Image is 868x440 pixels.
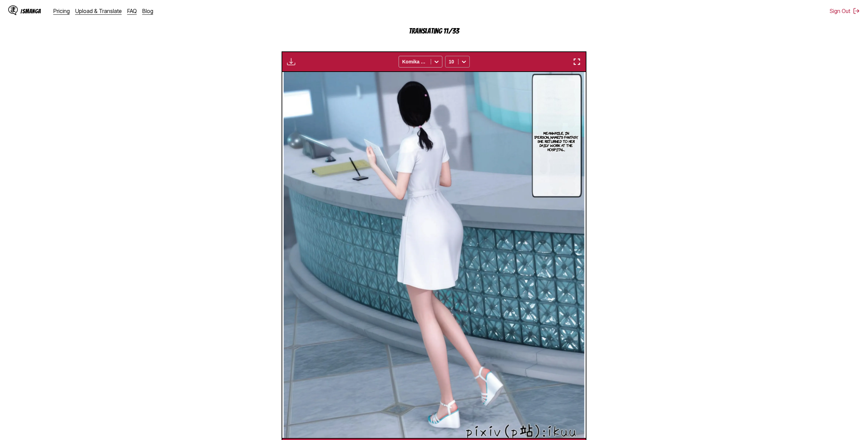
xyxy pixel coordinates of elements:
a: Pricing [53,8,70,14]
img: Enter fullscreen [573,58,581,66]
a: IsManga LogoIsManga [8,5,53,16]
p: Translating 11/33 [365,27,502,35]
a: Upload & Translate [75,8,122,14]
img: IsManga Logo [8,5,18,15]
p: Meanwhile, in [PERSON_NAME]'s fantasy, she returned to her daily work at the hospital... [532,130,580,153]
img: Sign out [853,8,860,14]
a: Blog [142,8,153,14]
img: Download translated images [287,58,295,66]
div: IsManga [21,8,41,14]
button: Sign Out [830,8,860,14]
a: FAQ [127,8,137,14]
img: Manga Panel [284,72,584,438]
